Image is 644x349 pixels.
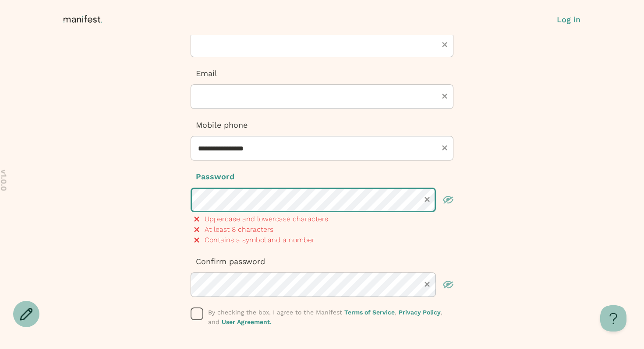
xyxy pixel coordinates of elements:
[208,309,442,325] span: By checking the box, I agree to the Manifest , , and
[399,309,441,316] a: Privacy Policy
[344,309,395,316] a: Terms of Service
[191,119,453,131] p: Mobile phone
[191,68,453,79] p: Email
[191,171,453,182] p: Password
[205,224,273,235] p: At least 8 characters
[557,14,580,25] button: Log in
[205,214,328,224] p: Uppercase and lowercase characters
[600,305,626,332] iframe: Help Scout Beacon - Open
[191,256,453,267] p: Confirm password
[205,235,315,245] p: Contains a symbol and a number
[222,318,272,325] a: User Agreement.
